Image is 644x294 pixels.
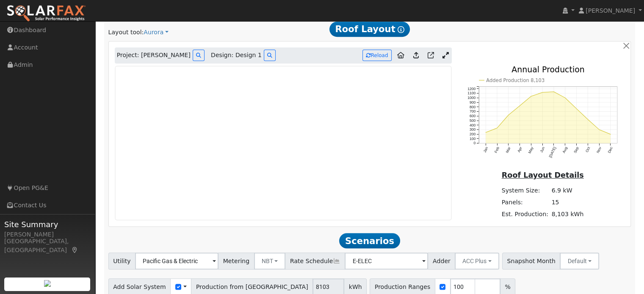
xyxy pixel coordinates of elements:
text: Mar [505,146,511,154]
text: [DATE] [548,146,557,158]
text: 200 [470,132,476,136]
circle: onclick="" [531,95,532,96]
span: Metering [218,253,254,269]
td: 6.9 kW [550,184,585,196]
text: 300 [470,127,476,132]
span: Roof Layout [329,22,410,37]
button: ACC Plus [455,253,499,269]
span: Scenarios [339,233,400,248]
span: Rate Schedule [285,253,345,269]
span: Design: Design 1 [211,51,262,60]
a: Aurora [144,28,169,37]
text: 700 [470,109,476,113]
span: Project: [PERSON_NAME] [117,51,191,60]
span: Layout tool: [108,29,144,36]
img: SolarFax [6,5,86,22]
button: Reload [362,49,392,61]
text: 800 [470,104,476,109]
text: Annual Production [511,64,585,74]
button: NBT [254,253,286,269]
text: 1000 [467,96,475,100]
a: Aurora to Home [394,49,408,62]
circle: onclick="" [576,108,577,109]
circle: onclick="" [587,118,589,120]
text: Jun [539,146,545,153]
text: 900 [470,100,476,104]
img: retrieve [44,280,51,287]
span: Adder [428,253,455,269]
td: Est. Production: [500,208,550,220]
text: Aug [561,146,568,154]
circle: onclick="" [553,91,554,92]
a: Expand Aurora window [439,49,452,62]
a: Upload consumption to Aurora project [410,49,422,62]
circle: onclick="" [564,97,566,98]
text: Sep [573,146,580,154]
span: Snapshot Month [502,253,561,269]
text: Oct [585,146,591,153]
text: Added Production 8,103 [486,77,544,83]
text: Nov [596,146,603,154]
td: System Size: [500,184,550,196]
text: Dec [607,146,614,154]
circle: onclick="" [519,105,520,106]
circle: onclick="" [610,133,611,135]
text: 500 [470,118,476,122]
span: Site Summary [4,219,91,230]
text: 100 [470,136,476,140]
td: 15 [550,196,585,208]
td: Panels: [500,196,550,208]
text: 600 [470,114,476,118]
text: 400 [470,123,476,127]
div: [PERSON_NAME] [4,230,91,239]
text: Feb [494,146,500,154]
circle: onclick="" [508,114,509,115]
text: Apr [517,146,523,153]
span: [PERSON_NAME] [586,7,635,14]
circle: onclick="" [542,91,543,93]
div: [GEOGRAPHIC_DATA], [GEOGRAPHIC_DATA] [4,237,91,255]
text: May [527,146,534,154]
a: Open in Aurora [424,49,437,62]
input: Select a Utility [135,253,218,269]
text: 1200 [467,86,475,91]
circle: onclick="" [496,127,498,128]
circle: onclick="" [598,129,600,130]
td: 8,103 kWh [550,208,585,220]
span: Utility [108,253,136,269]
text: 1100 [467,91,475,95]
button: Default [560,253,599,269]
text: Jan [482,146,489,153]
circle: onclick="" [485,132,486,133]
input: Select a Rate Schedule [345,253,428,269]
text: 0 [473,141,475,145]
a: Map [71,247,79,253]
i: Show Help [398,26,404,33]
